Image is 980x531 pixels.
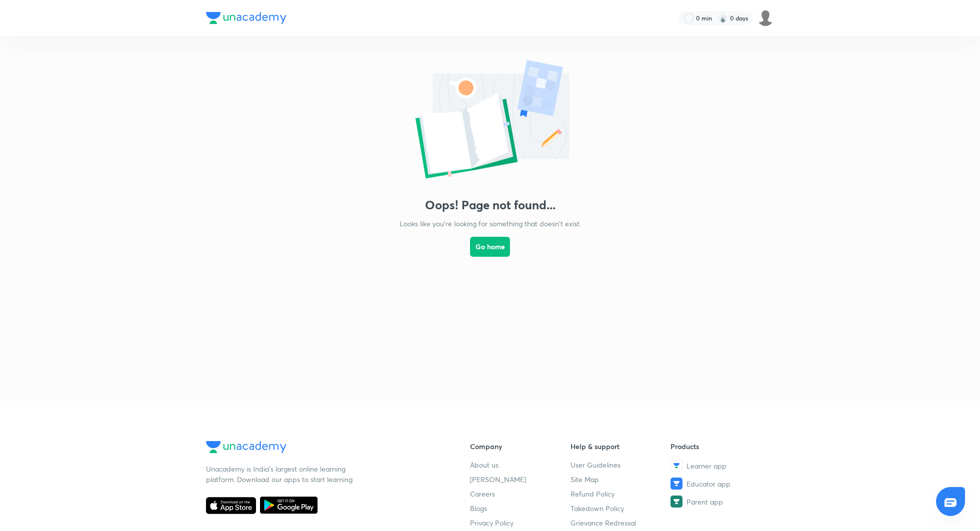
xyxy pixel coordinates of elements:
img: error [390,56,590,186]
p: Looks like you're looking for something that doesn't exist. [399,218,581,229]
a: Refund Policy [570,489,671,499]
h6: Products [670,441,771,452]
a: Careers [470,489,570,499]
a: Educator app [670,478,771,490]
h6: Company [470,441,570,452]
img: streak [718,13,728,23]
a: Takedown Policy [570,503,671,514]
img: Company Logo [206,441,286,453]
img: Company Logo [206,12,286,24]
a: [PERSON_NAME] [470,474,570,485]
span: Careers [470,489,495,499]
span: Parent app [686,497,723,507]
button: Go home [470,237,510,257]
a: Privacy Policy [470,518,570,528]
p: Unacademy is India’s largest online learning platform. Download our apps to start learning [206,464,356,485]
img: Siddharth Mitra [757,9,774,26]
a: Company Logo [206,441,438,456]
img: Educator app [670,478,682,490]
span: Learner app [686,461,726,471]
h3: Oops! Page not found... [425,198,555,212]
a: Grievance Redressal [570,518,671,528]
span: Educator app [686,479,730,489]
img: Parent app [670,496,682,508]
a: Learner app [670,460,771,472]
img: Learner app [670,460,682,472]
a: Go home [470,229,510,283]
a: About us [470,460,570,470]
a: Parent app [670,496,771,508]
a: Blogs [470,503,570,514]
a: Site Map [570,474,671,485]
a: User Guidelines [570,460,671,470]
h6: Help & support [570,441,671,452]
